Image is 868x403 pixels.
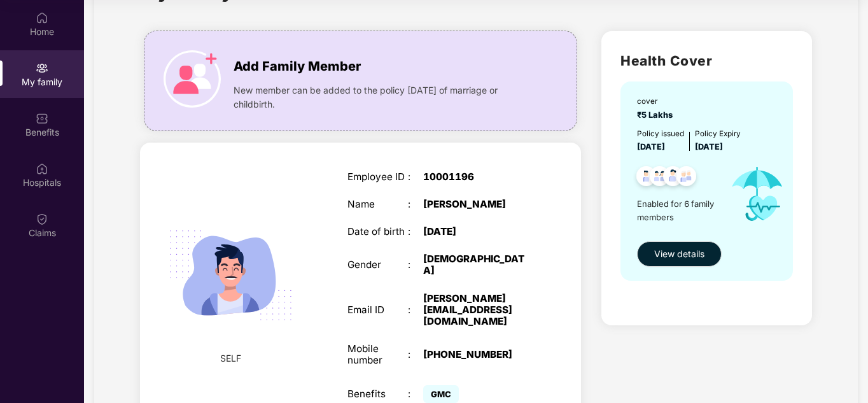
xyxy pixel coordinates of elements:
span: [DATE] [637,142,665,152]
div: Date of birth [347,226,409,237]
div: Mobile number [347,343,409,366]
img: svg+xml;base64,PHN2ZyB3aWR0aD0iMjAiIGhlaWdodD0iMjAiIHZpZXdCb3g9IjAgMCAyMCAyMCIgZmlsbD0ibm9uZSIgeG... [36,62,48,74]
div: Name [347,199,409,210]
span: GMC [423,385,459,403]
img: svg+xml;base64,PHN2ZyB4bWxucz0iaHR0cDovL3d3dy53My5vcmcvMjAwMC9zdmciIHdpZHRoPSI0OC45NDMiIGhlaWdodD... [671,162,702,194]
img: svg+xml;base64,PHN2ZyB4bWxucz0iaHR0cDovL3d3dy53My5vcmcvMjAwMC9zdmciIHdpZHRoPSIyMjQiIGhlaWdodD0iMT... [155,199,307,351]
div: : [408,349,423,360]
img: svg+xml;base64,PHN2ZyB4bWxucz0iaHR0cDovL3d3dy53My5vcmcvMjAwMC9zdmciIHdpZHRoPSI0OC45NDMiIGhlaWdodD... [631,162,662,194]
div: Policy Expiry [695,128,741,140]
img: icon [164,50,221,108]
div: Email ID [347,304,409,316]
span: ₹5 Lakhs [637,110,676,120]
img: svg+xml;base64,PHN2ZyBpZD0iQ2xhaW0iIHhtbG5zPSJodHRwOi8vd3d3LnczLm9yZy8yMDAwL3N2ZyIgd2lkdGg9IjIwIi... [36,213,48,225]
img: svg+xml;base64,PHN2ZyB4bWxucz0iaHR0cDovL3d3dy53My5vcmcvMjAwMC9zdmciIHdpZHRoPSI0OC45MTUiIGhlaWdodD... [644,162,675,194]
span: View details [654,247,704,261]
img: svg+xml;base64,PHN2ZyBpZD0iQmVuZWZpdHMiIHhtbG5zPSJodHRwOi8vd3d3LnczLm9yZy8yMDAwL3N2ZyIgd2lkdGg9Ij... [36,112,48,125]
span: New member can be added to the policy [DATE] of marriage or childbirth. [234,83,529,111]
img: icon [720,153,794,234]
div: 10001196 [423,171,529,183]
span: Add Family Member [234,57,361,76]
div: : [408,304,423,316]
div: cover [637,95,676,108]
span: SELF [220,351,241,365]
img: svg+xml;base64,PHN2ZyBpZD0iSG9zcGl0YWxzIiB4bWxucz0iaHR0cDovL3d3dy53My5vcmcvMjAwMC9zdmciIHdpZHRoPS... [36,162,48,175]
button: View details [637,241,722,267]
span: Enabled for 6 family members [637,197,720,223]
div: : [408,171,423,183]
div: [PERSON_NAME] [423,199,529,210]
div: Gender [347,259,409,271]
span: [DATE] [695,142,723,152]
h2: Health Cover [620,50,793,71]
div: : [408,259,423,271]
div: Employee ID [347,171,409,183]
div: Policy issued [637,128,684,140]
img: svg+xml;base64,PHN2ZyBpZD0iSG9tZSIgeG1sbnM9Imh0dHA6Ly93d3cudzMub3JnLzIwMDAvc3ZnIiB3aWR0aD0iMjAiIG... [36,11,48,24]
div: Benefits [347,388,409,400]
div: : [408,199,423,210]
div: [DATE] [423,226,529,237]
div: [PHONE_NUMBER] [423,349,529,360]
div: : [408,226,423,237]
div: : [408,388,423,400]
img: svg+xml;base64,PHN2ZyB4bWxucz0iaHR0cDovL3d3dy53My5vcmcvMjAwMC9zdmciIHdpZHRoPSI0OC45NDMiIGhlaWdodD... [657,162,689,194]
div: [PERSON_NAME][EMAIL_ADDRESS][DOMAIN_NAME] [423,293,529,328]
div: [DEMOGRAPHIC_DATA] [423,253,529,276]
